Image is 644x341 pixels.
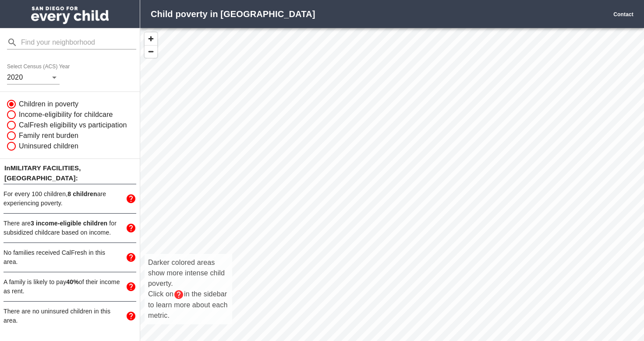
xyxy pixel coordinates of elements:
span: A family is likely to pay of their income as rent. [4,278,120,295]
div: No families received CalFresh in this area. [4,243,136,272]
div: A family is likely to pay40%of their income as rent. [4,272,136,301]
div: There are3 income-eligible children for subsidized childcare based on income. [4,214,136,243]
input: Find your neighborhood [21,35,136,49]
span: 8 children [67,190,97,197]
span: There are no uninsured children in this area. [4,308,110,324]
span: For every 100 children, are experiencing poverty. [4,190,106,207]
a: Contact [613,11,633,18]
strong: 40 % [66,278,78,285]
button: Zoom In [145,32,157,45]
div: 2020 [7,70,60,84]
div: For every 100 children,8 childrenare experiencing poverty. [4,184,136,213]
span: No families received CalFresh in this area. [4,249,105,265]
span: There are for subsidized childcare based on income. [4,220,117,236]
span: Uninsured children [19,141,78,151]
strong: Child poverty in [GEOGRAPHIC_DATA] [151,9,315,19]
label: Select Census (ACS) Year [7,64,73,70]
span: CalFresh eligibility vs participation [19,120,127,130]
p: In MILITARY FACILITIES , [GEOGRAPHIC_DATA]: [4,162,136,184]
span: Income-eligibility for childcare [19,109,113,120]
button: Zoom Out [145,45,157,58]
span: Children in poverty [19,99,78,109]
p: Darker colored areas show more intense child poverty. Click on in the sidebar to learn more about... [148,257,229,321]
span: 3 income-eligible children [31,220,107,227]
div: There are no uninsured children in this area. [4,302,136,330]
span: Family rent burden [19,130,78,141]
img: San Diego for Every Child logo [31,7,109,24]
